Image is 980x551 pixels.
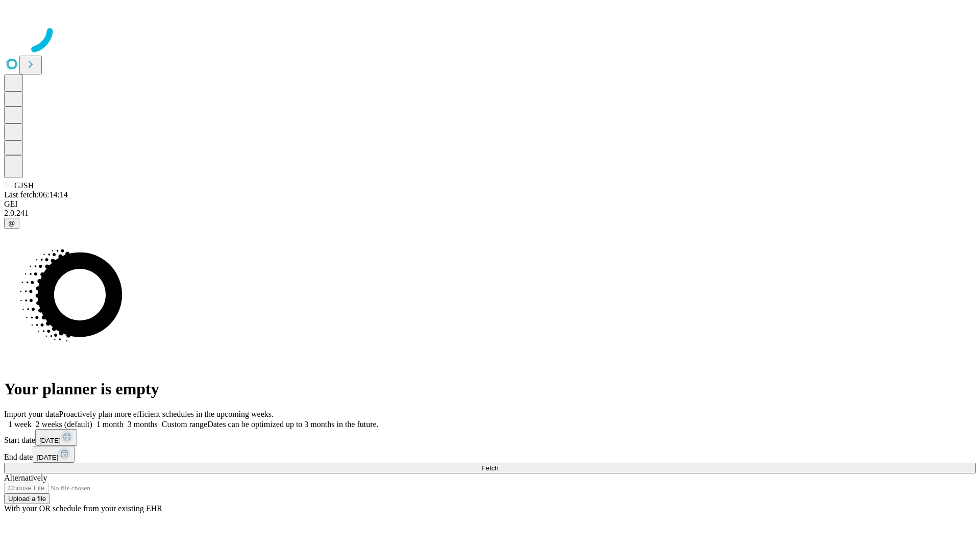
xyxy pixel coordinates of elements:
[4,199,976,209] div: GEI
[33,446,75,463] button: [DATE]
[14,181,34,190] span: GJSH
[4,190,68,199] span: Last fetch: 06:14:14
[162,420,207,429] span: Custom range
[59,410,274,418] span: Proactively plan more efficient schedules in the upcoming weeks.
[4,473,47,482] span: Alternatively
[4,446,976,463] div: End date
[8,420,32,429] span: 1 week
[4,504,162,513] span: With your OR schedule from your existing EHR
[35,429,77,446] button: [DATE]
[4,493,50,504] button: Upload a file
[39,437,61,444] span: [DATE]
[4,463,976,473] button: Fetch
[4,209,976,218] div: 2.0.241
[4,429,976,446] div: Start date
[96,420,124,429] span: 1 month
[37,454,58,461] span: [DATE]
[207,420,378,429] span: Dates can be optimized up to 3 months in the future.
[128,420,158,429] span: 3 months
[4,380,976,398] h1: Your planner is empty
[8,219,15,227] span: @
[4,218,19,229] button: @
[36,420,92,429] span: 2 weeks (default)
[4,410,59,418] span: Import your data
[481,464,498,472] span: Fetch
